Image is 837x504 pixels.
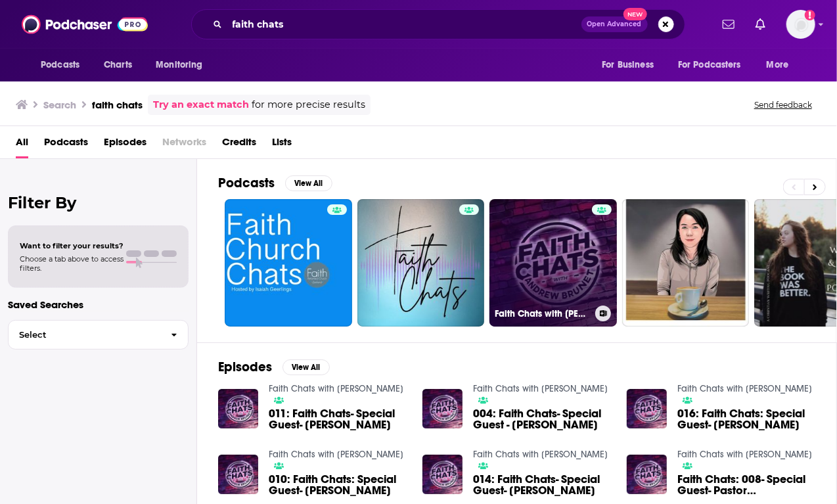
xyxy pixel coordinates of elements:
span: Open Advanced [587,21,642,28]
input: Search podcasts, credits, & more... [227,14,581,35]
h3: Search [43,99,76,111]
span: For Business [602,56,654,74]
a: PodcastsView All [218,175,332,191]
button: open menu [32,53,97,78]
button: open menu [669,53,760,78]
a: All [16,131,28,158]
button: View All [285,175,332,191]
h3: faith chats [92,99,143,111]
button: Send feedback [750,99,816,110]
img: Podchaser - Follow, Share and Rate Podcasts [22,12,148,37]
h2: Episodes [218,359,272,375]
a: Faith Chats with [PERSON_NAME] [489,199,617,327]
h3: Faith Chats with [PERSON_NAME] [495,308,590,319]
span: Logged in as JohnJMudgett [786,10,815,39]
svg: Add a profile image [805,10,815,20]
img: User Profile [786,10,815,39]
a: Charts [95,53,140,78]
a: Faith Chats: 008- Special Guest- Pastor Woody Robinson [677,474,815,496]
h2: Podcasts [218,175,275,191]
img: 014: Faith Chats- Special Guest- Gianna Miceli [422,455,463,495]
a: Podcasts [44,131,88,158]
a: Faith Chats with Andrew Brunet [269,449,403,460]
button: open menu [593,53,670,78]
img: Faith Chats: 008- Special Guest- Pastor Woody Robinson [627,455,667,495]
a: Lists [272,131,292,158]
span: 014: Faith Chats- Special Guest- [PERSON_NAME] [473,474,611,496]
a: Credits [222,131,256,158]
a: Faith Chats with Andrew Brunet [473,383,608,394]
a: Episodes [104,131,147,158]
span: Want to filter your results? [20,241,124,250]
a: 004: Faith Chats- Special Guest - Brigitte Gabriel [473,408,611,430]
a: 014: Faith Chats- Special Guest- Gianna Miceli [473,474,611,496]
a: 011: Faith Chats- Special Guest- Mark Tapson [269,408,407,430]
a: 016: Faith Chats: Special Guest- Rob Novell [677,408,815,430]
span: Faith Chats: 008- Special Guest- Pastor [PERSON_NAME] [677,474,815,496]
span: New [623,8,647,20]
a: Try an exact match [153,97,249,112]
a: 010: Faith Chats: Special Guest- Dr Sarah Grace [269,474,407,496]
span: Monitoring [156,56,202,74]
a: Faith Chats with Andrew Brunet [473,449,608,460]
span: 010: Faith Chats: Special Guest- [PERSON_NAME] [269,474,407,496]
img: 010: Faith Chats: Special Guest- Dr Sarah Grace [218,455,258,495]
span: Choose a tab above to access filters. [20,254,124,273]
button: View All [283,359,330,375]
a: EpisodesView All [218,359,330,375]
span: For Podcasters [678,56,741,74]
a: Faith Chats with Andrew Brunet [677,449,812,460]
span: Select [9,331,160,339]
button: Show profile menu [786,10,815,39]
a: Faith Chats with Andrew Brunet [269,383,403,394]
p: Saved Searches [8,298,189,311]
img: 016: Faith Chats: Special Guest- Rob Novell [627,389,667,429]
button: open menu [147,53,219,78]
button: open menu [758,53,805,78]
h2: Filter By [8,193,189,212]
a: Faith Chats with Andrew Brunet [677,383,812,394]
span: 004: Faith Chats- Special Guest - [PERSON_NAME] [473,408,611,430]
button: Select [8,320,189,350]
span: for more precise results [252,97,365,112]
span: Podcasts [41,56,79,74]
span: Charts [104,56,132,74]
span: Networks [162,131,206,158]
span: 016: Faith Chats: Special Guest- [PERSON_NAME] [677,408,815,430]
span: 011: Faith Chats- Special Guest- [PERSON_NAME] [269,408,407,430]
a: Show notifications dropdown [750,13,771,35]
a: Show notifications dropdown [717,13,740,35]
div: Search podcasts, credits, & more... [191,9,685,39]
img: 004: Faith Chats- Special Guest - Brigitte Gabriel [422,389,463,429]
button: Open AdvancedNew [581,16,648,32]
img: 011: Faith Chats- Special Guest- Mark Tapson [218,389,258,429]
span: More [767,56,789,74]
